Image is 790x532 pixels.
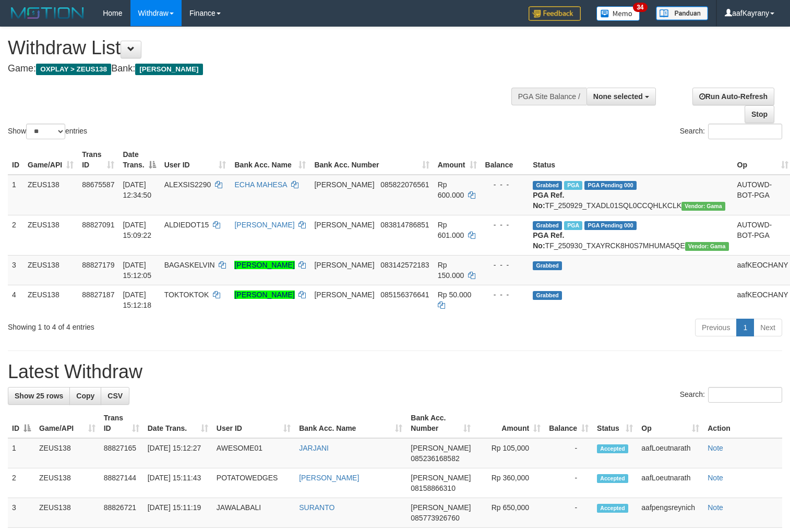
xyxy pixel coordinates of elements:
[212,408,295,438] th: User ID: activate to sort column ascending
[475,438,545,468] td: Rp 105,000
[438,180,464,199] span: Rp 600.000
[76,392,94,400] span: Copy
[143,438,212,468] td: [DATE] 15:12:27
[35,498,100,528] td: ZEUS138
[685,242,729,251] span: Vendor URL: https://trx31.1velocity.biz
[8,408,35,438] th: ID: activate to sort column descending
[212,468,295,498] td: POTATOWEDGES
[101,387,129,405] a: CSV
[230,145,310,175] th: Bank Acc. Name: activate to sort column ascending
[633,3,647,12] span: 34
[164,261,215,269] span: BAGASKELVIN
[637,468,703,498] td: aafLoeutnarath
[143,408,212,438] th: Date Trans.: activate to sort column ascending
[234,180,286,189] a: ECHA MAHESA
[23,175,78,215] td: ZEUS138
[695,319,737,336] a: Previous
[23,255,78,285] td: ZEUS138
[100,498,143,528] td: 88826721
[8,498,35,528] td: 3
[82,180,114,189] span: 88675587
[564,181,582,190] span: Marked by aafpengsreynich
[406,408,475,438] th: Bank Acc. Number: activate to sort column ascending
[100,408,143,438] th: Trans ID: activate to sort column ascending
[533,231,564,250] b: PGA Ref. No:
[533,181,562,190] span: Grabbed
[8,285,23,315] td: 4
[656,6,708,20] img: panduan.png
[703,408,782,438] th: Action
[475,468,545,498] td: Rp 360,000
[26,124,65,139] select: Showentries
[380,291,429,299] span: Copy 085156376641 to clipboard
[8,387,70,405] a: Show 25 rows
[78,145,118,175] th: Trans ID: activate to sort column ascending
[533,191,564,210] b: PGA Ref. No:
[212,438,295,468] td: AWESOME01
[8,175,23,215] td: 1
[745,105,774,123] a: Stop
[438,291,472,299] span: Rp 50.000
[123,180,151,199] span: [DATE] 12:34:50
[533,221,562,230] span: Grabbed
[411,484,456,492] span: Copy 08158866310 to clipboard
[107,392,123,400] span: CSV
[511,88,586,105] div: PGA Site Balance /
[8,318,321,332] div: Showing 1 to 4 of 4 entries
[299,503,334,512] a: SURANTO
[584,221,637,230] span: PGA Pending
[485,260,525,270] div: - - -
[314,180,374,189] span: [PERSON_NAME]
[637,498,703,528] td: aafpengsreynich
[123,291,151,309] span: [DATE] 15:12:18
[8,438,35,468] td: 1
[123,221,151,239] span: [DATE] 15:09:22
[708,474,723,482] a: Note
[164,221,209,229] span: ALDIEDOT15
[15,392,63,400] span: Show 25 rows
[411,514,459,522] span: Copy 085773926760 to clipboard
[753,319,782,336] a: Next
[82,291,114,299] span: 88827187
[586,88,656,105] button: None selected
[529,145,733,175] th: Status
[123,261,151,280] span: [DATE] 15:12:05
[100,468,143,498] td: 88827144
[8,468,35,498] td: 2
[593,408,637,438] th: Status: activate to sort column ascending
[529,215,733,255] td: TF_250930_TXAYRCK8H0S7MHUMA5QE
[299,444,329,452] a: JARJANI
[143,498,212,528] td: [DATE] 15:11:19
[234,291,294,299] a: [PERSON_NAME]
[380,261,429,269] span: Copy 083142572183 to clipboard
[529,175,733,215] td: TF_250929_TXADL01SQL0CCQHLKCLK
[135,64,202,75] span: [PERSON_NAME]
[434,145,481,175] th: Amount: activate to sort column ascending
[680,124,782,139] label: Search:
[164,180,211,189] span: ALEXSIS2290
[475,408,545,438] th: Amount: activate to sort column ascending
[545,468,593,498] td: -
[8,5,87,21] img: MOTION_logo.png
[299,474,359,482] a: [PERSON_NAME]
[35,468,100,498] td: ZEUS138
[118,145,160,175] th: Date Trans.: activate to sort column descending
[380,221,429,229] span: Copy 083814786851 to clipboard
[36,64,111,75] span: OXPLAY > ZEUS138
[100,438,143,468] td: 88827165
[681,202,725,211] span: Vendor URL: https://trx31.1velocity.biz
[736,319,754,336] a: 1
[680,387,782,403] label: Search:
[533,261,562,270] span: Grabbed
[8,361,782,382] h1: Latest Withdraw
[234,221,294,229] a: [PERSON_NAME]
[533,291,562,300] span: Grabbed
[411,454,459,463] span: Copy 085236168582 to clipboard
[35,408,100,438] th: Game/API: activate to sort column ascending
[708,124,782,139] input: Search:
[310,145,433,175] th: Bank Acc. Number: activate to sort column ascending
[23,215,78,255] td: ZEUS138
[438,221,464,239] span: Rp 601.000
[637,438,703,468] td: aafLoeutnarath
[584,181,637,190] span: PGA Pending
